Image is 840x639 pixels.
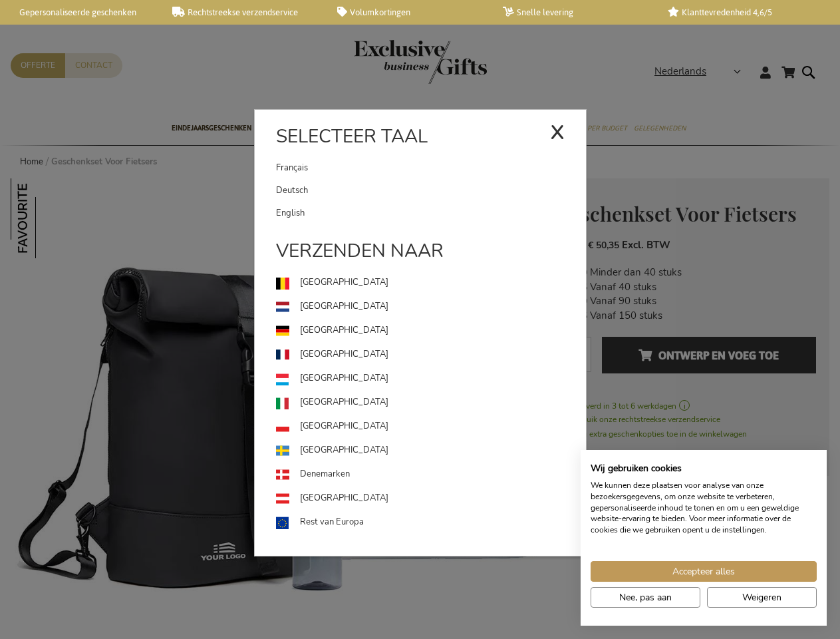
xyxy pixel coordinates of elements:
[172,7,317,18] a: Rechtstreekse verzendservice
[276,319,586,343] a: [GEOGRAPHIC_DATA]
[503,7,647,18] a: Snelle levering
[591,480,817,536] p: We kunnen deze plaatsen voor analyse van onze bezoekersgegevens, om onze website te verbeteren, g...
[276,179,586,202] a: Deutsch
[276,415,586,439] a: [GEOGRAPHIC_DATA]
[276,202,586,224] a: English
[276,271,586,295] a: [GEOGRAPHIC_DATA]
[255,123,586,156] div: Selecteer taal
[672,564,735,578] span: Accepteer alles
[276,391,586,415] a: [GEOGRAPHIC_DATA]
[7,7,151,18] a: Gepersonaliseerde geschenken
[591,561,817,582] button: Accepteer alle cookies
[276,463,586,487] a: Denemarken
[276,439,586,463] a: [GEOGRAPHIC_DATA]
[591,587,700,608] button: Pas cookie voorkeuren aan
[591,463,817,475] h2: Wij gebruiken cookies
[255,238,586,271] div: Verzenden naar
[668,7,812,18] a: Klanttevredenheid 4,6/5
[276,511,586,534] a: Rest van Europa
[742,590,781,604] span: Weigeren
[276,367,586,391] a: [GEOGRAPHIC_DATA]
[276,156,550,179] a: Français
[276,487,586,511] a: [GEOGRAPHIC_DATA]
[276,343,586,367] a: [GEOGRAPHIC_DATA]
[550,110,565,150] div: x
[276,295,586,319] a: [GEOGRAPHIC_DATA]
[707,587,817,608] button: Alle cookies weigeren
[619,590,672,604] span: Nee, pas aan
[337,7,482,18] a: Volumkortingen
